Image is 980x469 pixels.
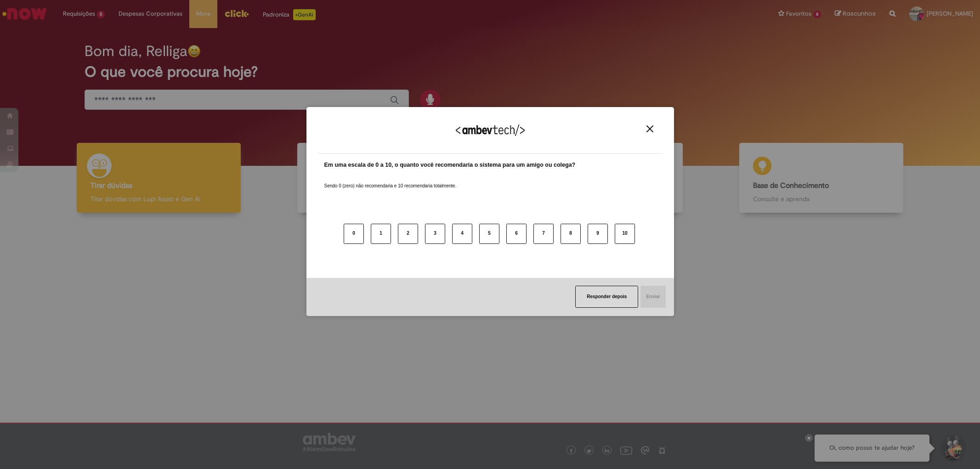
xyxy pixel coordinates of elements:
button: Responder depois [575,286,638,308]
button: Close [644,125,656,133]
button: 1 [371,224,391,244]
button: 8 [561,224,581,244]
button: 6 [506,224,527,244]
button: 10 [615,224,635,244]
img: Logo Ambevtech [456,124,525,136]
button: 7 [533,224,554,244]
button: 9 [588,224,608,244]
button: 0 [344,224,364,244]
label: Sendo 0 (zero) não recomendaria e 10 recomendaria totalmente. [324,172,457,189]
button: 2 [398,224,418,244]
img: Close [646,125,653,132]
button: 4 [452,224,472,244]
button: 5 [479,224,499,244]
button: 3 [425,224,445,244]
label: Em uma escala de 0 a 10, o quanto você recomendaria o sistema para um amigo ou colega? [324,161,576,170]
